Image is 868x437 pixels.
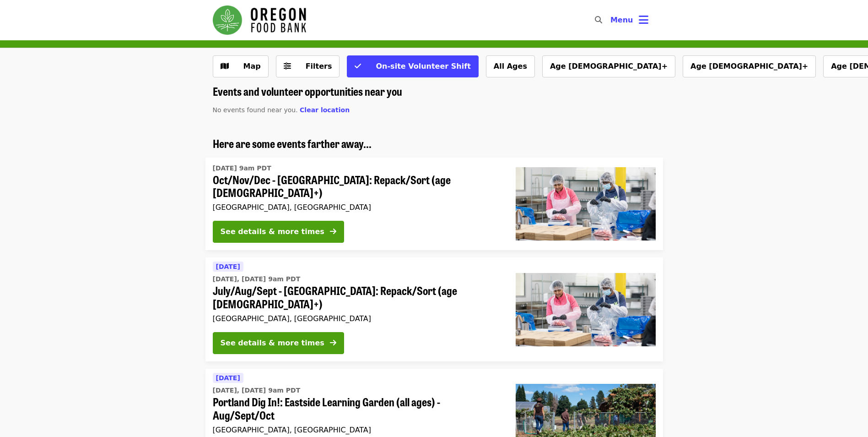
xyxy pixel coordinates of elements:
[595,16,602,24] i: search icon
[216,263,240,270] span: [DATE]
[300,106,350,114] span: Clear location
[516,167,656,240] img: Oct/Nov/Dec - Beaverton: Repack/Sort (age 10+) organized by Oregon Food Bank
[243,62,261,71] span: Map
[355,62,361,71] i: check icon
[205,158,663,251] a: See details for "Oct/Nov/Dec - Beaverton: Repack/Sort (age 10+)"
[213,164,271,173] time: [DATE] 9am PDT
[516,273,656,346] img: July/Aug/Sept - Beaverton: Repack/Sort (age 10+) organized by Oregon Food Bank
[347,55,478,77] button: On-site Volunteer Shift
[213,395,501,422] span: Portland Dig In!: Eastside Learning Garden (all ages) - Aug/Sept/Oct
[213,83,402,99] span: Events and volunteer opportunities near you
[610,16,633,24] span: Menu
[213,426,501,434] div: [GEOGRAPHIC_DATA], [GEOGRAPHIC_DATA]
[216,374,240,382] span: [DATE]
[213,332,344,354] button: See details & more times
[213,386,301,395] time: [DATE], [DATE] 9am PDT
[300,105,350,115] button: Clear location
[306,62,332,71] span: Filters
[284,62,291,71] i: sliders-h icon
[213,173,501,200] span: Oct/Nov/Dec - [GEOGRAPHIC_DATA]: Repack/Sort (age [DEMOGRAPHIC_DATA]+)
[205,257,663,361] a: See details for "July/Aug/Sept - Beaverton: Repack/Sort (age 10+)"
[542,55,675,77] button: Age [DEMOGRAPHIC_DATA]+
[213,106,298,114] span: No events found near you.
[213,135,372,151] span: Here are some events farther away...
[213,274,301,284] time: [DATE], [DATE] 9am PDT
[213,5,306,35] img: Oregon Food Bank - Home
[603,9,656,31] button: Toggle account menu
[221,62,229,71] i: map icon
[330,227,336,236] i: arrow-right icon
[213,203,501,212] div: [GEOGRAPHIC_DATA], [GEOGRAPHIC_DATA]
[213,221,344,243] button: See details & more times
[276,55,340,77] button: Filters (0 selected)
[608,9,615,31] input: Search
[486,55,535,77] button: All Ages
[213,55,269,77] button: Show map view
[221,338,324,349] div: See details & more times
[376,62,470,71] span: On-site Volunteer Shift
[639,13,648,27] i: bars icon
[221,226,324,237] div: See details & more times
[213,314,501,323] div: [GEOGRAPHIC_DATA], [GEOGRAPHIC_DATA]
[213,284,501,311] span: July/Aug/Sept - [GEOGRAPHIC_DATA]: Repack/Sort (age [DEMOGRAPHIC_DATA]+)
[683,55,816,77] button: Age [DEMOGRAPHIC_DATA]+
[330,339,336,347] i: arrow-right icon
